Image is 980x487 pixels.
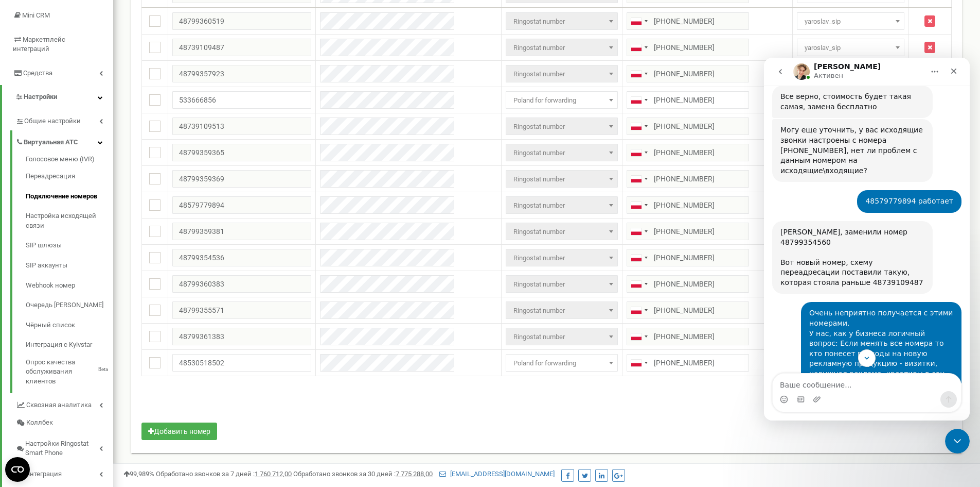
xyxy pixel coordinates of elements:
[509,120,614,134] span: Ringostat number
[627,197,651,213] div: Telephone country code
[26,400,92,410] span: Сквозная аналитика
[509,41,614,55] span: Ringostat number
[506,354,618,372] span: Poland for forwarding
[509,198,614,213] span: Ringostat number
[15,432,113,462] a: Настройки Ringostat Smart Phone
[26,166,113,187] a: Переадресация
[26,315,113,335] a: Чёрный список
[627,144,651,161] div: Telephone country code
[509,172,614,187] span: Ringostat number
[94,292,112,309] button: Scroll to bottom
[506,65,618,82] span: Ringostat number
[26,187,113,207] a: Подключение номеров
[32,338,41,346] button: Средство выбора GIF-файла
[13,36,65,53] span: Маркетплейс интеграций
[627,92,651,108] div: Telephone country code
[627,171,651,187] div: Telephone country code
[627,65,651,82] div: Telephone country code
[800,14,901,29] span: yaroslav_sip
[26,276,113,296] a: Webhook номер
[627,276,651,292] div: Telephone country code
[141,423,217,440] button: Добавить номер
[15,109,113,130] a: Общие настройки
[23,69,52,77] span: Средства
[2,85,113,109] a: Настройки
[506,301,618,319] span: Ringostat number
[627,275,749,293] input: 512 345 678
[25,469,62,479] span: Интеграция
[797,39,904,56] span: yaroslav_sip
[627,328,749,345] input: 512 345 678
[24,116,81,126] span: Общие настройки
[5,457,30,482] button: Open CMP widget
[506,275,618,293] span: Ringostat number
[37,244,198,378] div: Очень неприятно получается с этими номерами.У нас, как у бизнеса логичный вопрос: Если менять все...
[764,58,970,421] iframe: Intercom live chat
[8,244,198,379] div: Никита говорит…
[45,250,189,372] div: Очень неприятно получается с этими номерами. У нас, как у бизнеса логичный вопрос: Если менять вс...
[627,249,749,266] input: 512 345 678
[15,462,113,483] a: Интеграция
[9,316,197,333] textarea: Ваше сообщение...
[509,146,614,160] span: Ringostat number
[26,155,113,167] a: Голосовое меню (IVR)
[509,330,614,344] span: Ringostat number
[22,11,50,19] span: Mini CRM
[156,470,292,478] span: Обработано звонков за 7 дней :
[509,356,614,371] span: Poland for forwarding
[627,328,651,345] div: Telephone country code
[945,429,970,454] iframe: Intercom live chat
[506,196,618,214] span: Ringostat number
[627,144,749,161] input: 512 345 678
[26,335,113,355] a: Интеграция с Kyivstar
[293,470,433,478] span: Обработано звонков за 30 дней :
[26,206,113,236] a: Настройка исходящей связи
[15,130,113,152] a: Виртуальная АТС
[26,236,113,256] a: SIP шлюзы
[396,470,433,478] u: 7 775 288,00
[627,170,749,188] input: 512 345 678
[176,333,193,350] button: Отправить сообщение…
[26,418,53,428] span: Коллбек
[16,338,24,346] button: Средство выбора эмодзи
[627,249,651,266] div: Telephone country code
[627,302,651,318] div: Telephone country code
[24,93,57,100] span: Настройки
[509,277,614,292] span: Ringostat number
[627,13,651,29] div: Telephone country code
[506,223,618,240] span: Ringostat number
[509,304,614,318] span: Ringostat number
[26,256,113,276] a: SIP аккаунты
[506,117,618,135] span: Ringostat number
[123,470,154,478] span: 99,989%
[627,223,749,240] input: 512 345 678
[509,67,614,81] span: Ringostat number
[627,12,749,30] input: 512 345 678
[509,93,614,108] span: Poland for forwarding
[627,355,651,371] div: Telephone country code
[439,470,555,478] a: [EMAIL_ADDRESS][DOMAIN_NAME]
[506,170,618,188] span: Ringostat number
[506,249,618,266] span: Ringostat number
[797,12,904,30] span: yaroslav_sip
[627,91,749,109] input: 512 345 678
[627,301,749,319] input: 512 345 678
[509,251,614,265] span: Ringostat number
[25,439,99,458] span: Настройки Ringostat Smart Phone
[506,328,618,345] span: Ringostat number
[506,12,618,30] span: Ringostat number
